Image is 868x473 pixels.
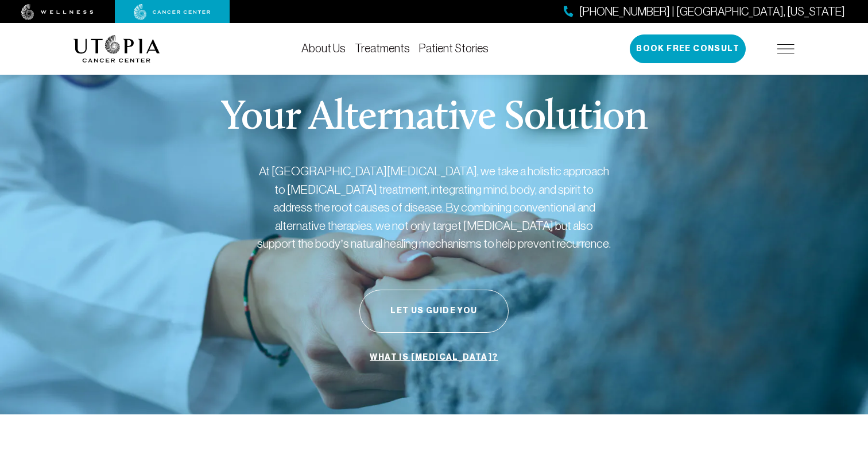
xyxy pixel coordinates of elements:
a: [PHONE_NUMBER] | [GEOGRAPHIC_DATA], [US_STATE] [564,3,845,20]
a: Treatments [355,42,410,55]
img: cancer center [134,4,211,20]
p: At [GEOGRAPHIC_DATA][MEDICAL_DATA], we take a holistic approach to [MEDICAL_DATA] treatment, inte... [256,162,612,253]
button: Let Us Guide You [359,290,509,333]
p: Your Alternative Solution [220,98,647,139]
a: About Us [301,42,346,55]
img: wellness [21,4,94,20]
span: [PHONE_NUMBER] | [GEOGRAPHIC_DATA], [US_STATE] [579,3,845,20]
img: icon-hamburger [777,44,795,53]
a: What is [MEDICAL_DATA]? [367,347,501,368]
button: Book Free Consult [630,34,746,63]
a: Patient Stories [419,42,489,55]
img: logo [73,35,160,63]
